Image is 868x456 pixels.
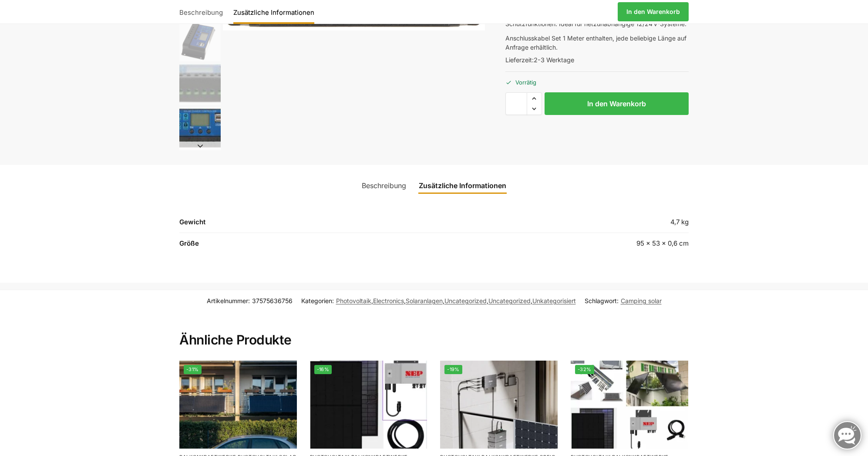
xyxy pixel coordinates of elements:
[440,361,558,449] a: -19%Zendure-solar-flow-Batteriespeicher für Balkonkraftwerke
[527,103,542,115] span: Reduce quantity
[462,233,689,254] td: 95 × 53 × 0,6 cm
[301,296,576,305] span: Kategorien: , , , , ,
[179,233,462,254] th: Größe
[505,71,689,87] p: Vorrätig
[505,56,574,64] span: Lieferzeit:
[532,297,576,304] a: Unkategorisiert
[177,149,221,193] li: 9 / 9
[571,361,688,449] img: 860 Watt Komplett mit Balkonhalterung
[207,296,293,305] span: Artikelnummer:
[373,297,404,304] a: Electronics
[504,120,690,145] iframe: Sicherer Rahmen für schnelle Bezahlvorgänge
[179,361,297,449] a: -31%2 Balkonkraftwerke
[505,34,689,52] p: Anschlusskabel Set 1 Meter enthalten, jede beliebige Länge auf Anfrage erhältlich.
[310,361,427,449] img: Bificiales Hochleistungsmodul
[336,297,371,304] a: Photovoltaik
[505,92,527,115] input: Produktmenge
[179,142,221,150] button: Next slide
[179,361,297,449] img: 2 Balkonkraftwerke
[179,311,689,348] h2: Ähnliche Produkte
[179,1,227,22] a: Beschreibung
[444,297,487,304] a: Uncategorized
[177,106,221,149] li: 8 / 9
[534,56,574,64] span: 2-3 Werktage
[618,2,689,21] a: In den Warenkorb
[621,297,662,304] a: Camping solar
[179,20,221,61] img: Laderegeler
[488,297,531,304] a: Uncategorized
[179,217,462,233] th: Gewicht
[462,217,689,233] td: 4,7 kg
[310,361,427,449] a: -16%Bificiales Hochleistungsmodul
[229,1,319,22] a: Zusätzliche Informationen
[179,217,689,254] table: Produktdetails
[179,64,221,105] img: Solarcharger
[406,297,443,304] a: Solaranlagen
[357,175,411,196] a: Beschreibung
[179,107,221,149] img: Solarcharge Controller
[585,296,662,305] span: Schlagwort:
[252,297,293,304] span: 37575636756
[571,361,688,449] a: -32%860 Watt Komplett mit Balkonhalterung
[177,62,221,106] li: 7 / 9
[545,92,689,115] button: In den Warenkorb
[177,19,221,62] li: 6 / 9
[440,361,558,449] img: Zendure-solar-flow-Batteriespeicher für Balkonkraftwerke
[414,175,511,196] a: Zusätzliche Informationen
[527,93,542,104] span: Increase quantity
